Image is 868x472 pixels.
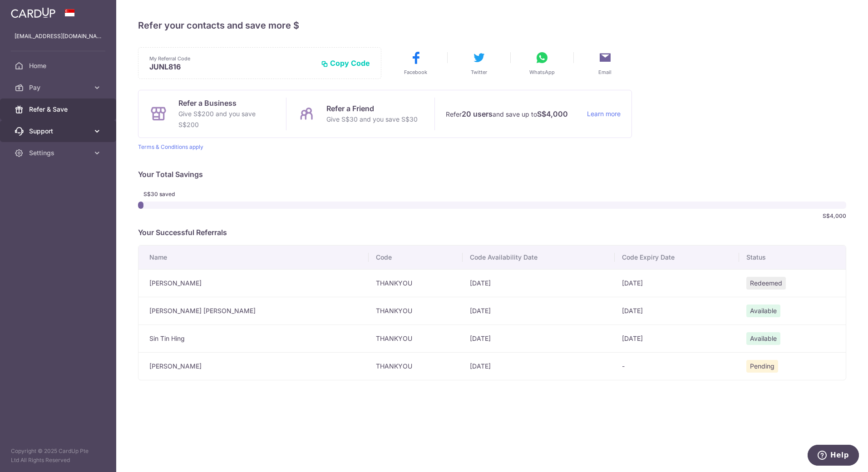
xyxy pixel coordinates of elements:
span: Settings [29,148,89,157]
button: Twitter [452,50,506,76]
td: [DATE] [615,297,739,324]
p: Refer a Business [178,98,275,108]
button: Email [578,50,632,76]
p: Give S$30 and you save S$30 [326,114,418,125]
th: Code Expiry Date [615,246,739,269]
td: [PERSON_NAME] [PERSON_NAME] [138,297,369,324]
p: Your Successful Referrals [138,227,846,238]
span: Help [23,6,41,15]
p: Refer and save up to [446,108,580,120]
span: Available [746,305,780,317]
span: Facebook [404,69,427,76]
td: [DATE] [463,297,615,324]
p: Your Total Savings [138,169,846,180]
p: JUNL816 [149,62,314,71]
td: [DATE] [463,269,615,297]
p: My Referral Code [149,55,314,62]
a: Terms & Conditions apply [138,143,203,150]
span: S$30 saved [143,191,191,198]
strong: S$4,000 [537,108,568,119]
strong: 20 users [462,108,493,119]
td: THANKYOU [369,324,463,352]
button: Copy Code [321,59,370,68]
span: Available [746,332,780,345]
iframe: Opens a widget where you can find more information [808,445,859,467]
span: Twitter [471,69,487,76]
a: Learn more [587,108,621,120]
span: Home [29,61,89,70]
th: Status [739,246,846,269]
td: [PERSON_NAME] [138,269,369,297]
h4: Refer your contacts and save more $ [138,18,846,33]
td: THANKYOU [369,297,463,324]
span: WhatsApp [529,69,555,76]
button: Facebook [389,50,443,76]
img: CardUp [11,7,55,18]
span: S$4,000 [823,212,846,220]
td: [DATE] [615,269,739,297]
span: Pending [746,360,778,373]
p: [EMAIL_ADDRESS][DOMAIN_NAME] [15,32,102,41]
span: Pay [29,83,89,92]
td: THANKYOU [369,352,463,380]
th: Name [138,246,369,269]
button: WhatsApp [515,50,569,76]
td: [PERSON_NAME] [138,352,369,380]
span: Support [29,127,89,136]
td: [DATE] [463,324,615,352]
p: Refer a Friend [326,103,418,114]
p: Give S$200 and you save S$200 [178,108,275,130]
span: Redeemed [746,277,786,290]
th: Code [369,246,463,269]
td: [DATE] [615,324,739,352]
td: [DATE] [463,352,615,380]
span: Refer & Save [29,105,89,114]
td: - [615,352,739,380]
td: Sin Tin Hing [138,324,369,352]
td: THANKYOU [369,269,463,297]
span: Email [598,69,612,76]
th: Code Availability Date [463,246,615,269]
